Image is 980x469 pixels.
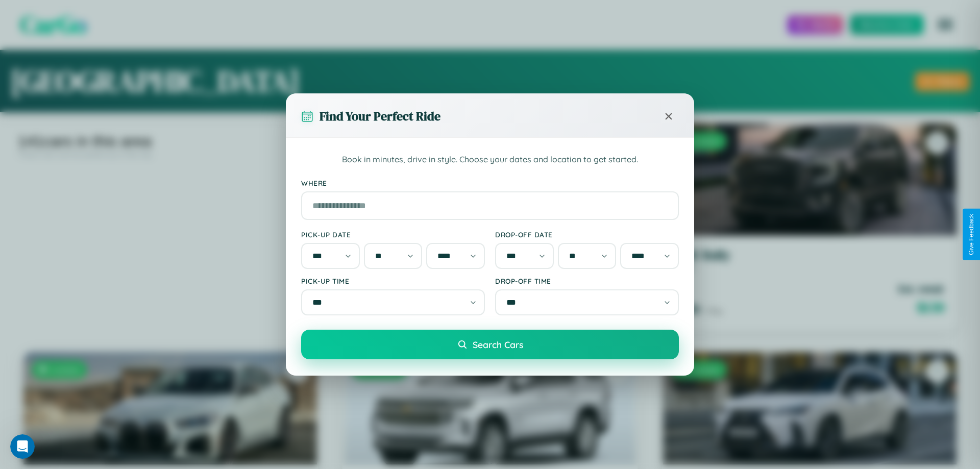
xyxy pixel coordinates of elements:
label: Drop-off Date [495,230,679,239]
label: Pick-up Time [301,277,485,285]
label: Where [301,179,679,187]
p: Book in minutes, drive in style. Choose your dates and location to get started. [301,153,679,166]
label: Pick-up Date [301,230,485,239]
h3: Find Your Perfect Ride [320,108,440,125]
button: Search Cars [301,330,679,359]
span: Search Cars [473,339,523,350]
label: Drop-off Time [495,277,679,285]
